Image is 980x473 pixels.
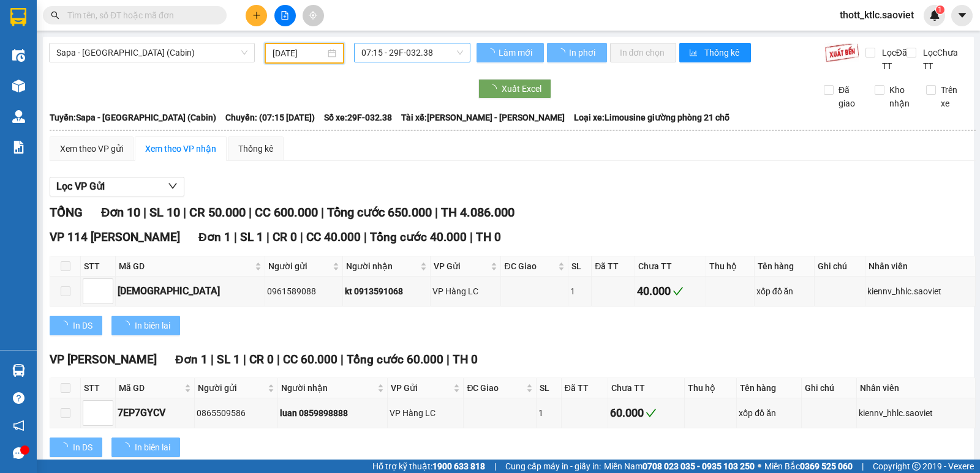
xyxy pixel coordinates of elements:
span: ⚪️ [758,464,761,469]
span: Sapa - Hà Nội (Cabin) [56,43,247,62]
span: Miền Nam [604,460,755,473]
span: TỔNG [50,205,83,220]
span: plus [252,11,261,20]
span: | [211,352,214,367]
span: Tổng cước 40.000 [370,230,467,244]
img: solution-icon [12,141,25,154]
span: loading [486,48,497,57]
span: Người gửi [268,259,330,273]
div: 7EP7GYCV [118,405,192,420]
div: kiennv_hhlc.saoviet [859,406,973,420]
span: | [266,230,269,244]
div: 1 [570,285,589,298]
th: STT [81,378,116,398]
span: In biên lai [135,441,170,454]
th: Nhân viên [865,256,976,277]
span: check [646,408,657,419]
span: | [364,230,367,244]
span: | [435,205,438,220]
div: Thống kê [238,142,273,155]
th: Chưa TT [608,378,685,398]
button: Làm mới [477,43,544,62]
span: | [494,460,496,473]
th: Thu hộ [706,256,755,277]
span: loading [121,442,135,451]
td: 8IHFHS23 [116,277,265,306]
span: | [341,352,344,367]
span: 07:15 - 29F-032.38 [361,43,462,62]
span: Làm mới [499,46,534,59]
span: thott_ktlc.saoviet [830,7,924,23]
span: Người nhận [346,259,418,273]
img: 9k= [824,43,859,62]
button: file-add [274,5,296,26]
span: Miền Bắc [764,460,853,473]
span: Người nhận [281,381,375,395]
span: | [447,352,450,367]
span: | [277,352,280,367]
span: CC 40.000 [306,230,361,244]
span: question-circle [13,392,24,404]
strong: 1900 633 818 [432,461,485,471]
div: kiennv_hhlc.saoviet [867,285,973,298]
div: luan 0859898888 [280,406,385,420]
span: loading [59,321,73,329]
span: Mã GD [119,381,182,395]
span: Tài xế: [PERSON_NAME] - [PERSON_NAME] [401,111,565,124]
div: 40.000 [637,283,704,300]
button: In biên lai [111,316,180,335]
th: Chưa TT [635,256,707,277]
span: Đơn 1 [175,352,208,367]
span: | [470,230,473,244]
div: xốp đồ ăn [739,406,799,420]
span: Xuất Excel [502,82,541,95]
sup: 1 [936,6,944,14]
span: VP Gửi [391,381,451,395]
div: VP Hàng LC [390,406,461,420]
span: | [321,205,324,220]
span: | [300,230,303,244]
span: aim [309,11,317,20]
div: Xem theo VP gửi [60,142,123,155]
span: loading [557,48,567,57]
button: aim [303,5,324,26]
span: Tổng cước 650.000 [327,205,432,220]
div: [DEMOGRAPHIC_DATA] [118,283,263,299]
span: | [234,230,237,244]
button: In đơn chọn [610,43,677,62]
span: | [862,460,864,473]
th: Tên hàng [755,256,815,277]
th: SL [568,256,592,277]
span: Loại xe: Limousine giường phòng 21 chỗ [574,111,729,124]
th: Thu hộ [685,378,737,398]
span: CC 600.000 [255,205,318,220]
span: VP Gửi [434,259,488,273]
td: VP Hàng LC [431,277,501,306]
span: Đơn 10 [101,205,140,220]
span: | [143,205,146,220]
span: loading [488,84,502,93]
button: In biên lai [111,438,180,457]
th: Ghi chú [802,378,856,398]
button: In DS [50,316,102,335]
span: In phơi [569,46,597,59]
span: VP 114 [PERSON_NAME] [50,230,180,244]
span: Đã giao [834,83,865,110]
div: 1 [538,406,559,420]
div: xốp đồ ăn [756,285,812,298]
strong: 0369 525 060 [800,461,853,471]
span: Người gửi [198,381,265,395]
span: Hỗ trợ kỹ thuật: [372,460,485,473]
div: VP Hàng LC [432,285,499,298]
button: plus [246,5,267,26]
th: Đã TT [562,378,608,398]
button: bar-chartThống kê [679,43,751,62]
span: SL 1 [240,230,263,244]
span: caret-down [957,10,968,21]
b: Tuyến: Sapa - [GEOGRAPHIC_DATA] (Cabin) [50,113,216,122]
span: | [183,205,186,220]
span: search [51,11,59,20]
span: Lọc Đã TT [877,46,909,73]
input: Tìm tên, số ĐT hoặc mã đơn [67,9,212,22]
td: 7EP7GYCV [116,398,195,428]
